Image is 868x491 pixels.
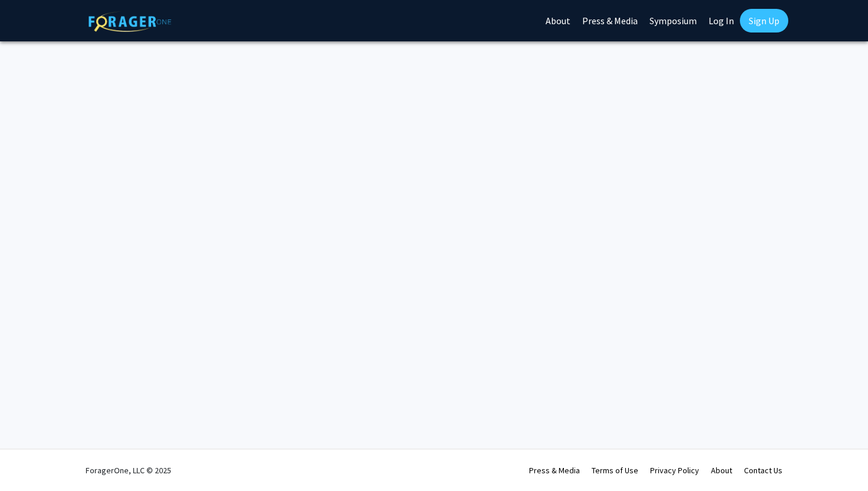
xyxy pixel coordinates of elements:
a: Press & Media [529,465,580,476]
div: ForagerOne, LLC © 2025 [86,450,171,491]
a: Contact Us [744,465,782,476]
a: About [711,465,732,476]
a: Sign Up [740,9,788,32]
img: ForagerOne Logo [89,11,171,32]
a: Terms of Use [592,465,638,476]
a: Privacy Policy [650,465,699,476]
